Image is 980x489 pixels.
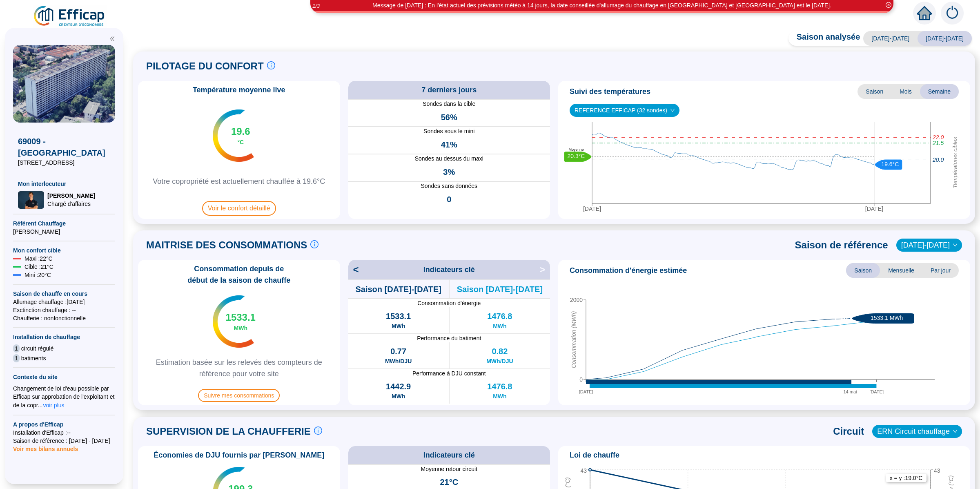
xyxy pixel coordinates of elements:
span: Moyenne retour circuit [348,465,550,473]
span: Estimation basée sur les relevés des compteurs de référence pour votre site [141,357,337,380]
span: REFERENCE EFFICAP (32 sondes) [575,104,675,116]
span: Suivi des températures [570,86,650,97]
tspan: Températures cibles [952,137,958,188]
span: Saison [DATE]-[DATE] [457,284,543,295]
span: Indicateurs clé [423,449,475,461]
tspan: [DATE] [583,205,601,212]
tspan: 20.0 [932,156,944,163]
span: A propos d'Efficap [13,420,115,429]
span: Mois [891,84,920,99]
span: 1 [13,354,20,362]
span: SUPERVISION DE LA CHAUFFERIE [146,425,311,438]
img: efficap energie logo [33,5,107,28]
span: MWh [392,322,405,330]
tspan: 14 mai [843,389,857,394]
span: Sondes sous le mini [348,127,550,136]
span: Saison [857,84,891,99]
span: Référent Chauffage [13,219,115,228]
span: MWh/DJU [385,357,412,365]
span: MAITRISE DES CONSOMMATIONS [146,239,307,252]
span: 21°C [440,476,458,488]
span: down [953,429,958,434]
span: double-left [109,36,115,42]
span: 1442.9 [386,381,411,392]
tspan: Consommation (MWh) [570,311,577,368]
span: 1476.8 [487,310,512,322]
tspan: 2000 [570,297,583,303]
span: 69009 - [GEOGRAPHIC_DATA] [18,136,110,159]
span: Exctinction chauffage : -- [13,306,115,314]
span: Circuit [833,425,864,438]
span: 1533.1 [226,311,256,324]
span: ERN Circuit chauffage [877,425,957,438]
span: circuit régulé [21,344,53,353]
span: 1476.8 [487,381,512,392]
span: Mensuelle [880,263,922,278]
span: Loi de chauffe [570,449,619,461]
span: info-circle [314,426,322,435]
img: Chargé d'affaires [18,191,44,209]
tspan: [DATE] [579,389,593,394]
tspan: 21.5 [932,140,944,146]
span: MWh [493,322,506,330]
span: Sondes au dessus du maxi [348,154,550,163]
span: Indicateurs clé [423,264,475,275]
text: 20.3°C [568,153,585,159]
span: Installation d'Efficap : -- [13,429,115,437]
span: 19.6 [231,125,250,138]
span: Mini : 20 °C [24,271,51,279]
tspan: 43 [934,467,940,474]
span: Chargé d'affaires [47,200,95,208]
span: > [539,263,550,276]
span: Saison de chauffe en cours [13,290,115,298]
button: voir plus [42,401,65,410]
span: Sondes sans données [348,182,550,190]
span: Performance du batiment [348,334,550,342]
span: MWh [493,392,506,400]
i: 1 / 3 [312,3,320,9]
img: indicateur températures [213,109,254,162]
span: Consommation d'énergie [348,299,550,307]
span: Sondes dans la cible [348,100,550,108]
span: 56% [441,112,457,123]
span: 7 derniers jours [421,84,477,96]
span: MWh [234,324,247,332]
span: Consommation depuis de début de la saison de chauffe [141,263,337,286]
span: 2023-2024 [901,239,957,251]
span: Par jour [922,263,959,278]
span: 3% [443,166,455,178]
span: 0.82 [492,346,508,357]
span: Saison de référence : [DATE] - [DATE] [13,437,115,445]
span: Voir mes bilans annuels [13,441,78,452]
img: alerts [941,2,964,25]
tspan: [DATE] [865,205,883,212]
img: indicateur températures [213,295,254,348]
span: 0 [447,194,451,205]
span: Saison [DATE]-[DATE] [355,284,441,295]
span: 41% [441,139,457,150]
span: Cible : 21 °C [24,263,53,271]
span: down [953,243,958,248]
span: MWh/DJU [486,357,513,365]
span: °C [237,138,244,146]
span: info-circle [310,240,318,248]
span: down [670,108,675,113]
span: [PERSON_NAME] [47,192,95,200]
span: Économies de DJU fournis par [PERSON_NAME] [149,449,329,461]
span: Contexte du site [13,373,115,381]
span: Consommation d'énergie estimée [570,265,687,276]
tspan: 22.0 [932,134,944,141]
span: Saison analysée [788,31,860,46]
span: Allumage chauffage : [DATE] [13,298,115,306]
span: Saison [846,263,880,278]
span: info-circle [267,61,275,69]
span: close-circle [886,2,891,8]
span: Saison de référence [795,239,888,252]
span: Performance à DJU constant [348,369,550,377]
tspan: 0 [579,376,583,383]
span: PILOTAGE DU CONFORT [146,60,264,73]
span: 0.77 [390,346,406,357]
span: Installation de chauffage [13,333,115,341]
span: Température moyenne live [188,84,290,96]
span: [DATE]-[DATE] [918,31,972,46]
